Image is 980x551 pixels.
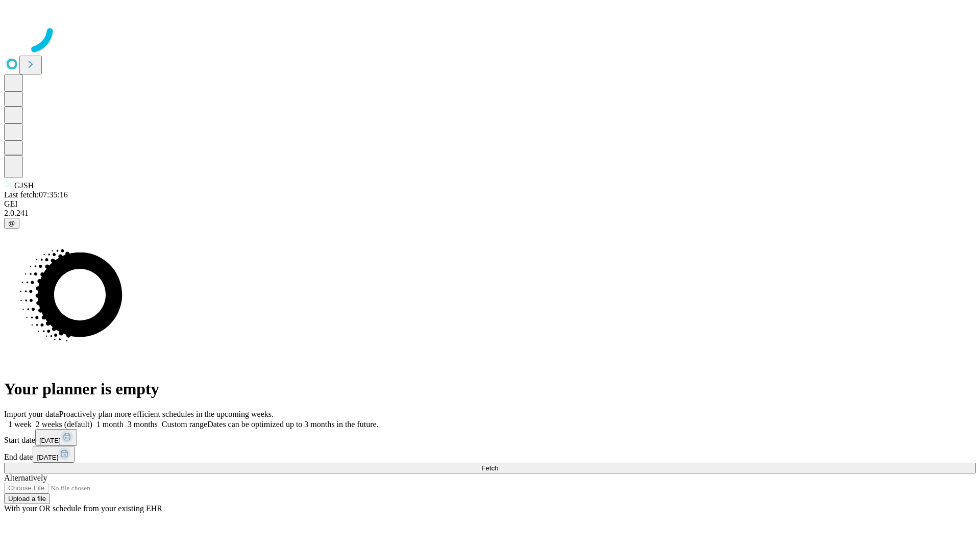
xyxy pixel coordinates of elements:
[4,380,976,398] h1: Your planner is empty
[4,199,976,209] div: GEI
[8,219,15,227] span: @
[4,190,68,199] span: Last fetch: 07:35:16
[4,446,976,463] div: End date
[39,437,61,444] span: [DATE]
[4,493,50,504] button: Upload a file
[162,420,207,429] span: Custom range
[4,473,47,482] span: Alternatively
[4,504,162,513] span: With your OR schedule from your existing EHR
[14,181,34,190] span: GJSH
[35,429,77,446] button: [DATE]
[37,454,58,461] span: [DATE]
[4,218,19,229] button: @
[59,410,274,418] span: Proactively plan more efficient schedules in the upcoming weeks.
[481,464,498,472] span: Fetch
[128,420,158,429] span: 3 months
[4,463,976,473] button: Fetch
[4,209,976,218] div: 2.0.241
[33,446,75,463] button: [DATE]
[207,420,378,429] span: Dates can be optimized up to 3 months in the future.
[96,420,124,429] span: 1 month
[4,410,59,418] span: Import your data
[36,420,92,429] span: 2 weeks (default)
[4,429,976,446] div: Start date
[8,420,32,429] span: 1 week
